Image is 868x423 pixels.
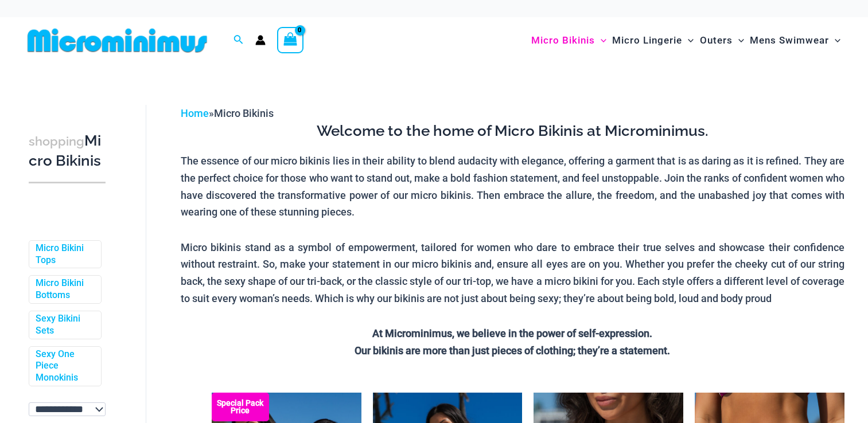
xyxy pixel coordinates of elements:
[29,131,106,171] h3: Micro Bikinis
[36,313,92,337] a: Sexy Bikini Sets
[23,28,212,53] img: MM SHOP LOGO FLAT
[277,27,303,53] a: View Shopping Cart, empty
[36,277,92,301] a: Micro Bikini Bottoms
[181,122,844,141] h3: Welcome to the home of Micro Bikinis at Microminimus.
[29,134,84,148] span: shopping
[747,23,843,58] a: Mens SwimwearMenu ToggleMenu Toggle
[36,242,92,267] a: Micro Bikini Tops
[527,21,845,60] nav: Site Navigation
[609,23,696,58] a: Micro LingerieMenu ToggleMenu Toggle
[212,399,269,414] b: Special Pack Price
[700,26,733,55] span: Outers
[528,23,609,58] a: Micro BikinisMenu ToggleMenu Toggle
[531,26,595,55] span: Micro Bikinis
[181,239,844,307] p: Micro bikinis stand as a symbol of empowerment, tailored for women who dare to embrace their true...
[750,26,829,55] span: Mens Swimwear
[697,23,747,58] a: OutersMenu ToggleMenu Toggle
[829,26,840,55] span: Menu Toggle
[733,26,744,55] span: Menu Toggle
[255,35,266,45] a: Account icon link
[595,26,606,55] span: Menu Toggle
[682,26,694,55] span: Menu Toggle
[233,33,244,48] a: Search icon link
[36,348,92,384] a: Sexy One Piece Monokinis
[29,402,106,416] select: wpc-taxonomy-pa_color-745982
[612,26,682,55] span: Micro Lingerie
[372,327,652,339] strong: At Microminimus, we believe in the power of self-expression.
[214,107,274,119] span: Micro Bikinis
[181,107,274,119] span: »
[181,152,844,221] p: The essence of our micro bikinis lies in their ability to blend audacity with elegance, offering ...
[355,344,670,357] strong: Our bikinis are more than just pieces of clothing; they’re a statement.
[181,107,209,119] a: Home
